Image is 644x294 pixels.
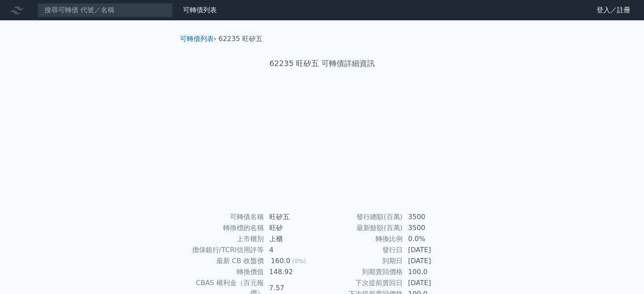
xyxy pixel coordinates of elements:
[264,267,322,278] td: 148.92
[218,34,263,44] li: 62235 旺矽五
[183,267,264,278] td: 轉換價值
[183,245,264,256] td: 擔保銀行/TCRI信用評等
[403,278,461,289] td: [DATE]
[322,234,403,245] td: 轉換比例
[322,223,403,234] td: 最新餘額(百萬)
[173,58,471,69] h1: 62235 旺矽五 可轉債詳細資訊
[403,256,461,267] td: [DATE]
[322,256,403,267] td: 到期日
[180,34,216,44] li: ›
[322,267,403,278] td: 到期賣回價格
[264,223,322,234] td: 旺矽
[37,3,173,17] input: 搜尋可轉債 代號／名稱
[183,212,264,223] td: 可轉債名稱
[403,267,461,278] td: 100.0
[403,212,461,223] td: 3500
[183,6,217,14] a: 可轉債列表
[590,3,637,17] a: 登入／註冊
[183,223,264,234] td: 轉換標的名稱
[180,35,214,43] a: 可轉債列表
[322,212,403,223] td: 發行總額(百萬)
[183,234,264,245] td: 上市櫃別
[264,245,322,256] td: 4
[403,234,461,245] td: 0.0%
[264,234,322,245] td: 上櫃
[403,223,461,234] td: 3500
[322,245,403,256] td: 發行日
[322,278,403,289] td: 下次提前賣回日
[403,245,461,256] td: [DATE]
[292,258,306,264] span: (0%)
[269,256,292,266] div: 160.0
[264,212,322,223] td: 旺矽五
[183,256,264,267] td: 最新 CB 收盤價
